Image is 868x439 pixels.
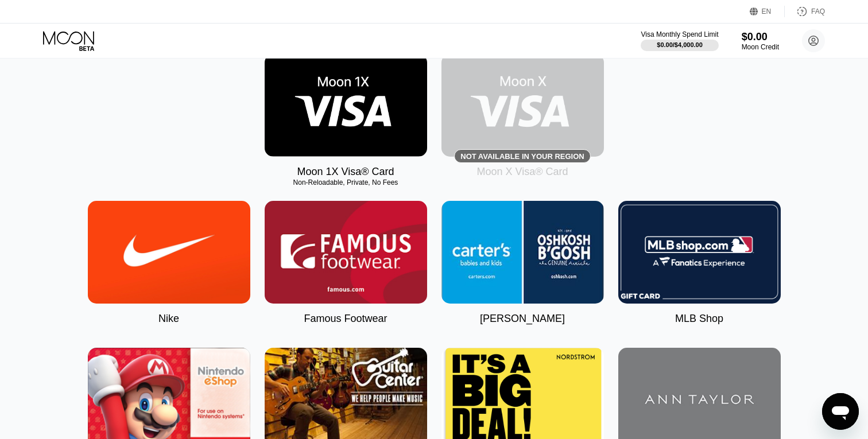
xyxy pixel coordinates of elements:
[641,30,718,51] div: Visa Monthly Spend Limit$0.00/$4,000.00
[304,313,387,325] div: Famous Footwear
[785,6,825,17] div: FAQ
[742,31,779,43] div: $0.00
[675,313,723,325] div: MLB Shop
[742,43,779,51] div: Moon Credit
[742,31,779,51] div: $0.00Moon Credit
[158,313,179,325] div: Nike
[441,54,604,157] div: Not available in your region
[480,313,565,325] div: [PERSON_NAME]
[811,7,825,15] div: FAQ
[822,393,859,430] iframe: Button to launch messaging window
[297,166,394,178] div: Moon 1X Visa® Card
[265,178,427,187] div: Non-Reloadable, Private, No Fees
[657,41,703,48] div: $0.00 / $4,000.00
[476,166,568,178] div: Moon X Visa® Card
[750,6,785,17] div: EN
[641,30,718,38] div: Visa Monthly Spend Limit
[762,7,772,15] div: EN
[460,152,584,161] div: Not available in your region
